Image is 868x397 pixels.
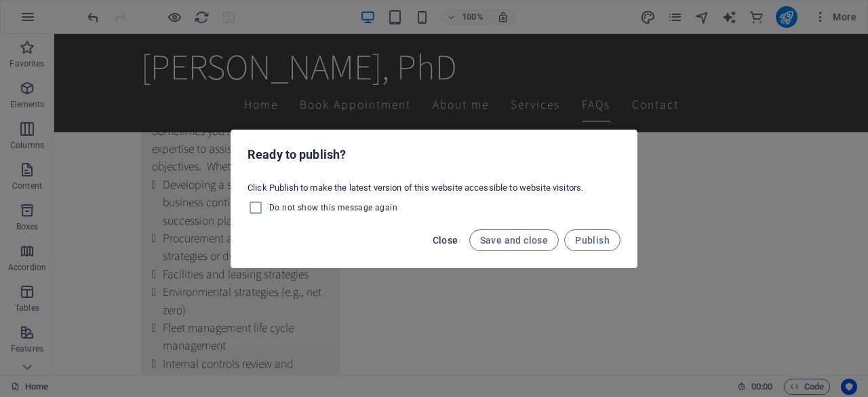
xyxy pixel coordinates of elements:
[269,202,397,213] span: Do not show this message again
[433,235,458,246] span: Close
[564,229,620,251] button: Publish
[231,176,637,221] div: Click Publish to make the latest version of this website accessible to website visitors.
[469,229,559,251] button: Save and close
[480,235,549,246] span: Save and close
[427,229,464,251] button: Close
[575,235,610,246] span: Publish
[248,147,620,163] h2: Ready to publish?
